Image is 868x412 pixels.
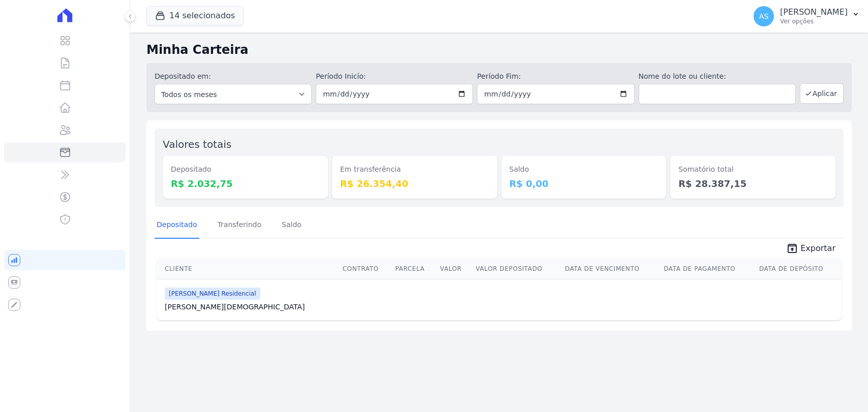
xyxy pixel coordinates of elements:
p: [PERSON_NAME] [780,7,848,17]
a: Transferindo [216,212,264,239]
th: Valor [436,259,471,279]
label: Valores totais [163,138,231,150]
a: unarchive Exportar [778,242,844,257]
span: AS [759,13,768,20]
dd: R$ 0,00 [510,177,659,191]
h2: Minha Carteira [146,41,852,59]
dt: Depositado [171,164,320,175]
dd: R$ 26.354,40 [340,177,489,191]
label: Depositado em: [155,72,211,80]
th: Contrato [339,259,392,279]
span: [PERSON_NAME] Residencial [165,288,260,300]
th: Valor Depositado [471,259,561,279]
dt: Em transferência [340,164,489,175]
a: Depositado [155,212,199,239]
th: Data de Vencimento [561,259,660,279]
a: [PERSON_NAME][DEMOGRAPHIC_DATA] [165,302,335,312]
button: Aplicar [800,83,844,104]
label: Período Fim: [477,71,634,82]
p: Ver opções [780,17,848,25]
th: Cliente [157,259,339,279]
dd: R$ 28.387,15 [678,177,827,191]
label: Período Inicío: [316,71,473,82]
label: Nome do lote ou cliente: [639,71,796,82]
i: unarchive [786,242,798,255]
a: Saldo [280,212,304,239]
dt: Saldo [510,164,659,175]
span: Exportar [800,242,835,255]
dt: Somatório total [678,164,827,175]
th: Data de Pagamento [660,259,755,279]
th: Parcela [391,259,436,279]
button: 14 selecionados [146,6,244,25]
button: AS [PERSON_NAME] Ver opções [745,2,868,30]
th: Data de Depósito [755,259,842,279]
dd: R$ 2.032,75 [171,177,320,191]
